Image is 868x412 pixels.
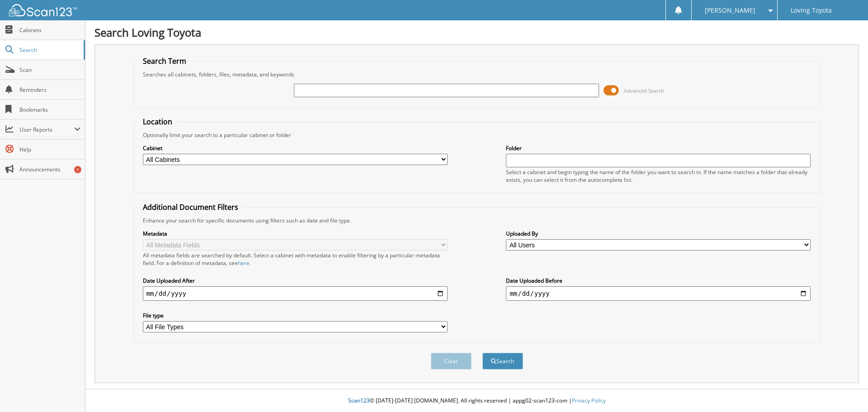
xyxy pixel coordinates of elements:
div: All metadata fields are searched by default. Select a cabinet with metadata to enable filtering b... [143,251,448,267]
button: Clear [431,353,472,369]
span: Search [19,46,79,54]
span: Bookmarks [19,106,80,114]
input: start [143,286,448,301]
label: Date Uploaded Before [506,277,811,284]
label: Folder [506,144,811,152]
div: Select a cabinet and begin typing the name of the folder you want to search in. If the name match... [506,168,811,184]
span: Announcements [19,166,80,173]
span: Help [19,146,80,153]
span: User Reports [19,126,74,133]
h1: Search Loving Toyota [94,25,859,40]
label: Metadata [143,230,448,237]
span: Reminders [19,86,80,94]
img: scan123-logo-white.svg [9,4,77,16]
legend: Location [138,117,177,127]
div: Enhance your search for specific documents using filters such as date and file type. [138,217,816,224]
a: Privacy Policy [572,397,606,404]
span: Advanced Search [624,87,664,94]
div: 1 [74,166,81,173]
div: Optionally limit your search to a particular cabinet or folder [138,131,816,139]
span: Loving Toyota [791,8,832,13]
input: end [506,286,811,301]
label: Uploaded By [506,230,811,237]
button: Search [482,353,523,369]
label: Date Uploaded After [143,277,448,284]
span: Scan [19,66,80,74]
label: Cabinet [143,144,448,152]
span: [PERSON_NAME] [705,8,755,13]
span: Scan123 [348,397,370,404]
a: here [238,259,250,267]
div: Searches all cabinets, folders, files, metadata, and keywords [138,71,816,78]
legend: Additional Document Filters [138,202,243,212]
span: Cabinets [19,26,80,34]
label: File type [143,312,448,319]
div: © [DATE]-[DATE] [DOMAIN_NAME]. All rights reserved | appg02-scan123-com | [85,390,868,412]
legend: Search Term [138,56,191,66]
